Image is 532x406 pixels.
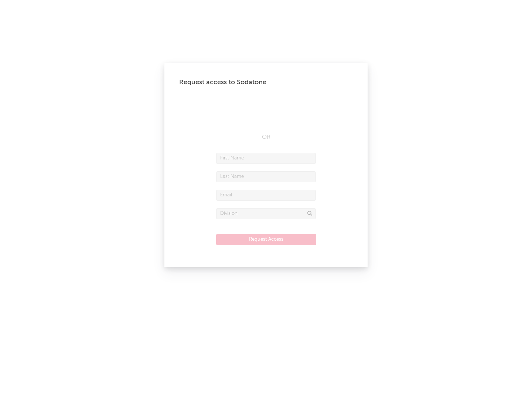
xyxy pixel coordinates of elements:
div: Request access to Sodatone [179,78,353,87]
input: Last Name [216,171,316,182]
input: Division [216,208,316,219]
button: Request Access [216,234,316,245]
div: OR [216,133,316,142]
input: Email [216,190,316,201]
input: First Name [216,153,316,164]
